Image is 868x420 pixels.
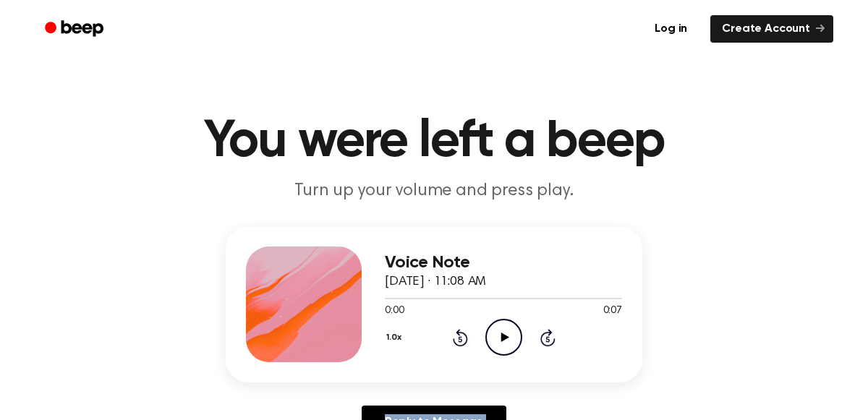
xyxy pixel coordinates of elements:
[35,15,116,43] a: Beep
[710,15,833,43] a: Create Account
[385,325,407,350] button: 1.0x
[640,12,702,46] a: Log in
[385,304,404,319] span: 0:00
[385,253,622,273] h3: Voice Note
[603,304,622,319] span: 0:07
[64,116,804,168] h1: You were left a beep
[385,275,486,288] span: [DATE] · 11:08 AM
[156,179,712,203] p: Turn up your volume and press play.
